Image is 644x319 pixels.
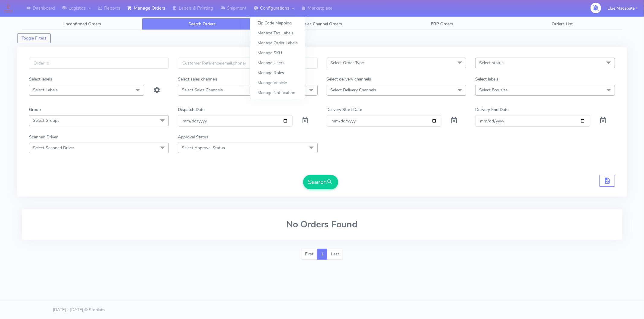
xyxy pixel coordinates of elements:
a: Manage Order Labels [250,38,305,48]
label: Scanned Driver [29,134,58,140]
label: Select labels [475,76,498,82]
span: Select Order Type [331,60,364,66]
a: Manage Users [250,58,305,68]
a: Manage SKU [250,48,305,58]
span: Sales Channel Orders [302,21,342,27]
span: Select Approval Status [182,145,225,151]
span: ERP Orders [431,21,453,27]
input: Order Id [29,58,169,69]
button: Llue Macabata [603,2,642,14]
a: Manage Vehicle [250,78,305,88]
label: Delivery Start Date [327,106,362,113]
input: Customer Reference(email,phone) [178,58,318,69]
ul: Tabs [22,18,622,30]
label: Select labels [29,76,52,82]
label: Delivery End Date [475,106,508,113]
a: Manage Tag Labels [250,28,305,38]
label: Group [29,106,41,113]
span: Select Scanned Driver [33,145,74,151]
a: Manage Roles [250,68,305,78]
a: Manage Notification [250,88,305,98]
button: Search [303,175,338,189]
span: Select Delivery Channels [331,87,376,93]
a: Zip Code Mapping [250,18,305,28]
span: Orders List [552,21,573,27]
h2: No Orders Found [29,220,615,229]
span: Select status [479,60,504,66]
span: Select Box size [479,87,508,93]
span: Select Sales Channels [182,87,223,93]
button: Toggle Filters [17,33,51,43]
label: Select sales channels [178,76,218,82]
label: Dispatch Date [178,106,204,113]
span: Unconfirmed Orders [62,21,101,27]
label: Select delivery channels [327,76,371,82]
span: Select Labels [33,87,58,93]
a: 1 [317,249,327,260]
span: Select Groups [33,118,59,123]
label: Approval Status [178,134,208,140]
span: Search Orders [188,21,216,27]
